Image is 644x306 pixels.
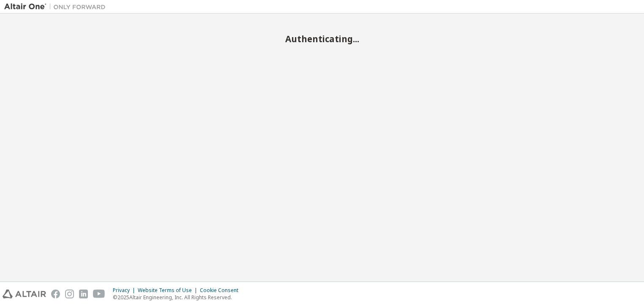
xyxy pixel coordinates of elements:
[200,287,243,294] div: Cookie Consent
[4,33,640,44] h2: Authenticating...
[113,294,243,301] p: © 2025 Altair Engineering, Inc. All Rights Reserved.
[51,290,60,298] img: facebook.svg
[113,287,138,294] div: Privacy
[79,290,88,298] img: linkedin.svg
[4,3,110,11] img: Altair One
[3,290,46,298] img: altair_logo.svg
[138,287,200,294] div: Website Terms of Use
[65,290,74,298] img: instagram.svg
[93,290,105,298] img: youtube.svg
